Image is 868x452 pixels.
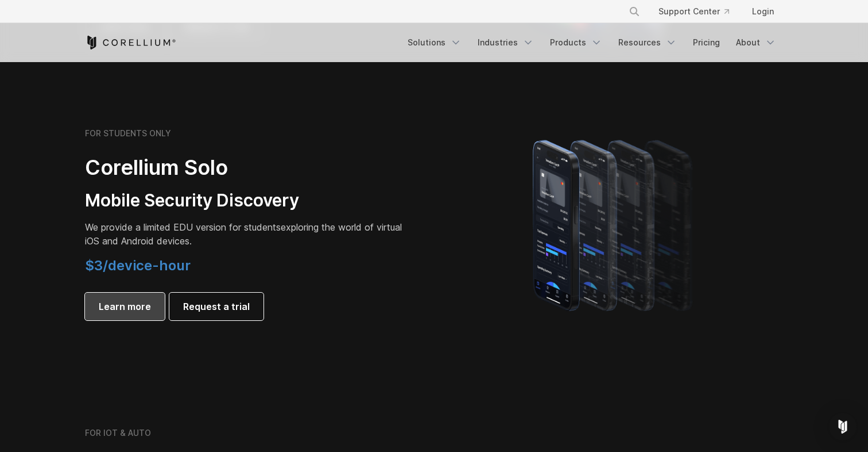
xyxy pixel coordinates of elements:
[85,128,171,139] h6: FOR STUDENTS ONLY
[510,124,719,325] img: A lineup of four iPhone models becoming more gradient and blurred
[85,36,176,49] a: Corellium Home
[169,293,263,320] a: Request a trial
[829,413,857,440] div: Open Intercom Messenger
[85,221,281,233] span: We provide a limited EDU version for students
[85,190,406,212] h3: Mobile Security Discovery
[624,1,645,22] button: Search
[85,293,165,320] a: Learn more
[99,300,151,313] span: Learn more
[85,428,151,438] h6: FOR IOT & AUTO
[729,32,783,53] a: About
[611,32,684,53] a: Resources
[471,32,541,53] a: Industries
[686,32,727,53] a: Pricing
[649,1,738,22] a: Support Center
[183,300,250,313] span: Request a trial
[85,220,406,248] p: exploring the world of virtual iOS and Android devices.
[743,1,783,22] a: Login
[401,32,468,53] a: Solutions
[85,257,191,274] span: $3/device-hour
[615,1,783,22] div: Navigation Menu
[543,32,609,53] a: Products
[401,32,783,53] div: Navigation Menu
[85,155,406,181] h2: Corellium Solo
